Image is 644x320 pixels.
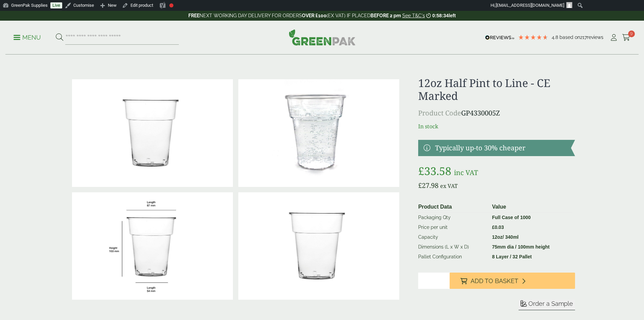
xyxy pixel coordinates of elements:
span: [EMAIL_ADDRESS][DOMAIN_NAME] [496,3,564,8]
a: Menu [14,34,41,40]
strong: OVER £100 [302,13,327,18]
bdi: 33.58 [418,164,451,178]
bdi: 0.03 [492,225,504,230]
button: Add to Basket [450,273,575,289]
a: 9 [622,33,630,43]
strong: Full Case of 1000 [492,215,530,220]
td: Price per unit [415,222,489,232]
span: 9 [628,30,635,37]
img: IMG_5420 [238,79,399,187]
span: Product Code [418,108,461,118]
a: See T&C's [402,13,425,18]
div: 4.77 Stars [518,34,548,40]
span: Order a Sample [528,300,573,307]
td: Packaging Qty [415,212,489,222]
th: Value [489,201,572,213]
td: Capacity [415,232,489,242]
img: 12oz Half Pint To Line CE Marked 0 [72,79,233,187]
span: £ [418,181,422,190]
img: GreenPak Supplies [289,29,356,45]
td: Pallet Configuration [415,252,489,262]
p: In stock [418,122,575,130]
i: My Account [610,34,618,41]
span: 4.8 [552,35,559,40]
strong: FREE [188,13,199,18]
img: REVIEWS.io [485,35,515,40]
img: Halfpint2line_12oz [72,192,233,300]
span: left [449,13,456,18]
span: Add to Basket [471,277,518,285]
span: reviews [587,35,603,40]
span: inc VAT [454,168,478,177]
bdi: 27.98 [418,181,438,190]
i: Cart [622,34,630,41]
button: Order a Sample [519,300,575,310]
strong: 12oz/ 340ml [492,234,519,240]
span: 217 [580,35,587,40]
img: 12oz Half Pint To Line CE Marked Full Case Of 0 [238,192,399,300]
strong: 8 Layer / 32 Pallet [492,254,532,259]
td: Dimensions (L x W x D) [415,242,489,252]
h1: 12oz Half Pint to Line - CE Marked [418,77,575,103]
span: Based on [559,35,580,40]
strong: BEFORE 2 pm [371,13,401,18]
th: Product Data [415,201,489,213]
span: 0:58:34 [432,13,449,18]
p: GP4330005Z [418,108,575,118]
strong: 75mm dia / 100mm height [492,244,549,250]
div: Focus keyphrase not set [169,3,173,7]
span: £ [418,164,424,178]
span: £ [492,225,495,230]
p: Menu [14,34,41,42]
a: Live [50,2,62,8]
span: ex VAT [440,182,458,190]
